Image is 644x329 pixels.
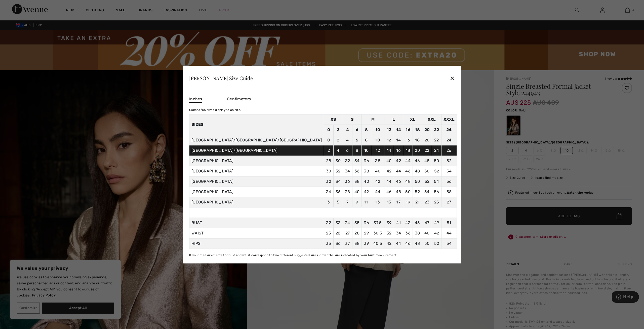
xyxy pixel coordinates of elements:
[189,228,324,238] td: WAIST
[189,145,324,156] td: [GEOGRAPHIC_DATA]/[GEOGRAPHIC_DATA]
[450,73,455,83] div: ✕
[384,145,394,156] td: 14
[422,176,432,187] td: 52
[343,197,352,207] td: 7
[364,231,369,235] span: 29
[374,220,382,225] span: 37.5
[413,166,422,176] td: 48
[405,231,411,235] span: 36
[354,220,360,225] span: 35
[432,166,441,176] td: 52
[384,176,394,187] td: 44
[345,220,350,225] span: 34
[189,253,457,257] div: If your measurements for bust and waist correspond to two different suggested sizes, order the si...
[352,135,362,145] td: 6
[447,241,452,246] span: 54
[403,166,413,176] td: 46
[396,241,401,246] span: 44
[343,166,352,176] td: 34
[189,176,324,187] td: [GEOGRAPHIC_DATA]
[403,135,413,145] td: 16
[403,187,413,197] td: 50
[324,176,333,187] td: 32
[326,220,331,225] span: 32
[343,187,352,197] td: 38
[432,156,441,166] td: 50
[447,231,452,235] span: 44
[403,145,413,156] td: 18
[441,145,457,156] td: 26
[362,125,371,135] td: 8
[354,231,359,235] span: 28
[345,231,350,235] span: 27
[371,156,384,166] td: 38
[441,135,457,145] td: 24
[432,176,441,187] td: 54
[343,176,352,187] td: 36
[394,156,403,166] td: 42
[394,125,403,135] td: 14
[371,125,384,135] td: 10
[387,231,392,235] span: 32
[384,197,394,207] td: 15
[441,156,457,166] td: 52
[413,197,422,207] td: 21
[352,176,362,187] td: 38
[189,96,202,103] span: Inches
[434,220,439,225] span: 49
[396,220,401,225] span: 41
[364,220,369,225] span: 36
[333,166,343,176] td: 32
[343,156,352,166] td: 32
[352,166,362,176] td: 36
[424,241,430,246] span: 50
[371,166,384,176] td: 40
[422,135,432,145] td: 20
[352,156,362,166] td: 34
[432,125,441,135] td: 22
[441,166,457,176] td: 54
[333,197,343,207] td: 5
[394,145,403,156] td: 16
[324,114,343,125] td: XS
[371,197,384,207] td: 13
[352,125,362,135] td: 6
[333,187,343,197] td: 36
[422,166,432,176] td: 50
[405,220,411,225] span: 43
[189,114,324,135] th: Sizes
[362,176,371,187] td: 40
[413,145,422,156] td: 20
[384,135,394,145] td: 12
[326,241,331,246] span: 35
[362,145,371,156] td: 10
[384,156,394,166] td: 40
[189,135,324,145] td: [GEOGRAPHIC_DATA]/[GEOGRAPHIC_DATA]/[GEOGRAPHIC_DATA]
[371,145,384,156] td: 12
[394,166,403,176] td: 44
[189,187,324,197] td: [GEOGRAPHIC_DATA]
[394,135,403,145] td: 14
[189,166,324,176] td: [GEOGRAPHIC_DATA]
[352,145,362,156] td: 8
[434,241,439,246] span: 52
[343,125,352,135] td: 4
[403,197,413,207] td: 19
[324,135,333,145] td: 0
[425,220,429,225] span: 47
[373,231,382,235] span: 30.5
[373,241,382,246] span: 40.5
[189,156,324,166] td: [GEOGRAPHIC_DATA]
[352,197,362,207] td: 9
[362,197,371,207] td: 11
[324,187,333,197] td: 34
[422,187,432,197] td: 54
[371,176,384,187] td: 42
[415,220,420,225] span: 45
[403,156,413,166] td: 44
[403,125,413,135] td: 16
[362,114,384,125] td: M
[352,187,362,197] td: 40
[336,241,341,246] span: 36
[387,241,392,246] span: 42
